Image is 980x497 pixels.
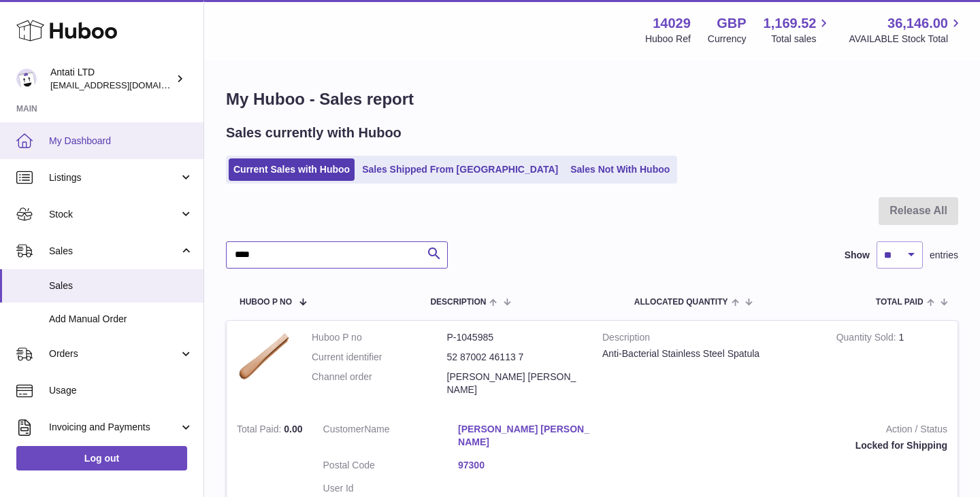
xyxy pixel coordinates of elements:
span: AVAILABLE Stock Total [849,33,964,46]
h1: My Huboo - Sales report [226,88,958,110]
td: 1 [826,321,958,413]
span: Usage [49,384,193,397]
span: Sales [49,279,193,292]
span: Sales [49,245,179,258]
dd: [PERSON_NAME] [PERSON_NAME] [447,371,583,396]
span: 1,169.52 [764,14,817,33]
span: Total sales [771,33,832,46]
dt: Channel order [312,371,447,396]
a: [PERSON_NAME] [PERSON_NAME] [458,423,593,449]
div: Anti-Bacterial Stainless Steel Spatula [602,347,816,360]
span: Invoicing and Payments [49,421,179,434]
a: Sales Not With Huboo [566,158,674,181]
a: Sales Shipped From [GEOGRAPHIC_DATA] [357,158,563,181]
span: Stock [49,208,179,221]
span: Customer [323,424,365,434]
strong: GBP [717,14,746,33]
div: Locked for Shipping [614,439,947,452]
span: [EMAIL_ADDRESS][DOMAIN_NAME] [50,80,200,90]
span: Total paid [876,298,924,307]
span: Add Manual Order [49,313,193,326]
div: Antati LTD [50,66,173,92]
img: 1748338271.png [237,331,291,382]
span: entries [930,249,958,262]
dd: P-1045985 [447,331,583,344]
div: Currency [708,33,747,46]
img: toufic@antatiskin.com [16,69,37,89]
strong: 14029 [653,14,691,33]
span: My Dashboard [49,135,193,148]
span: Orders [49,347,179,360]
a: 36,146.00 AVAILABLE Stock Total [849,14,964,46]
a: Current Sales with Huboo [229,158,355,181]
dt: Name [323,423,459,452]
strong: Total Paid [237,424,284,438]
span: Listings [49,171,179,184]
strong: Action / Status [614,423,947,439]
h2: Sales currently with Huboo [226,124,402,142]
a: Log out [16,446,187,470]
dt: Huboo P no [312,331,447,344]
span: 36,146.00 [887,14,948,33]
strong: Quantity Sold [836,332,899,346]
span: ALLOCATED Quantity [634,298,728,307]
a: 1,169.52 Total sales [764,14,832,46]
span: 0.00 [284,424,302,434]
strong: Description [602,331,816,347]
dd: 52 87002 46113 7 [447,351,583,364]
a: 97300 [458,459,593,472]
dt: Postal Code [323,459,459,475]
span: Huboo P no [240,298,292,307]
label: Show [845,249,870,262]
div: Huboo Ref [645,33,691,46]
dt: User Id [323,482,459,495]
dt: Current identifier [312,351,447,364]
span: Description [430,298,486,307]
